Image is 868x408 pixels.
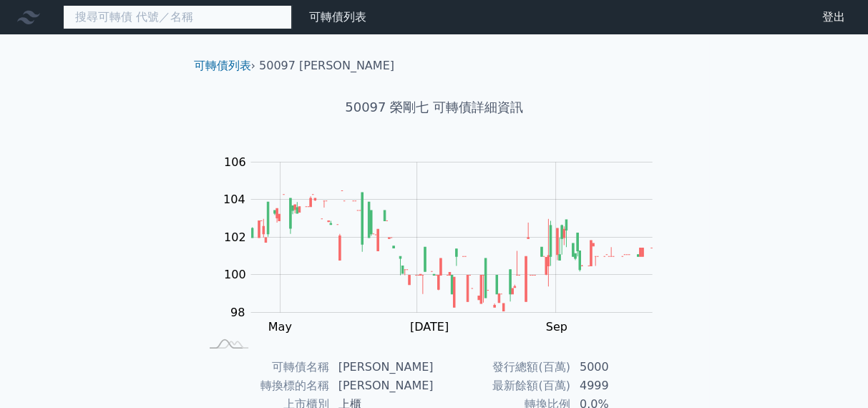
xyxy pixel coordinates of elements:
[571,358,669,377] td: 5000
[230,305,245,319] tspan: 98
[546,319,567,333] tspan: Sep
[194,57,255,74] li: ›
[200,358,330,377] td: 可轉債名稱
[182,97,686,117] h1: 50097 榮剛七 可轉債詳細資訊
[309,10,366,24] a: 可轉債列表
[63,5,292,29] input: 搜尋可轉債 代號／名稱
[224,230,246,243] tspan: 102
[215,155,673,333] g: Chart
[194,59,251,72] a: 可轉債列表
[200,377,330,395] td: 轉換標的名稱
[223,193,245,206] tspan: 104
[434,377,571,395] td: 最新餘額(百萬)
[330,377,434,395] td: [PERSON_NAME]
[410,319,449,333] tspan: [DATE]
[571,377,669,395] td: 4999
[224,155,246,168] tspan: 106
[434,358,571,377] td: 發行總額(百萬)
[268,319,292,333] tspan: May
[811,6,857,29] a: 登出
[224,268,246,281] tspan: 100
[330,358,434,377] td: [PERSON_NAME]
[259,57,394,74] li: 50097 [PERSON_NAME]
